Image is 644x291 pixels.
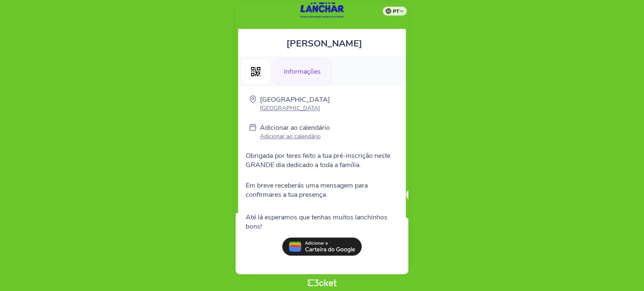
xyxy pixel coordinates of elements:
p: Em breve receberás uma mensagem para confirmares a tua presença. [246,181,398,199]
span: Até lá esperamos que tenhas muitos lanchinhos bons! [246,213,387,231]
p: [GEOGRAPHIC_DATA] [260,104,330,112]
a: [GEOGRAPHIC_DATA] [GEOGRAPHIC_DATA] [260,95,330,112]
img: pt_add_to_google_wallet.13e59062.svg [282,237,362,256]
div: Informações [273,58,332,85]
a: Adicionar ao calendário Adicionar ao calendário [260,123,330,142]
span: Obrigada por teres feito a tua pré-inscrição neste GRANDE dia dedicado a toda a família. [246,151,390,170]
p: [GEOGRAPHIC_DATA] [260,95,330,104]
p: Adicionar ao calendário [260,132,330,140]
span: [PERSON_NAME] [286,37,362,50]
p: Adicionar ao calendário [260,123,330,132]
a: Informações [273,66,332,75]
